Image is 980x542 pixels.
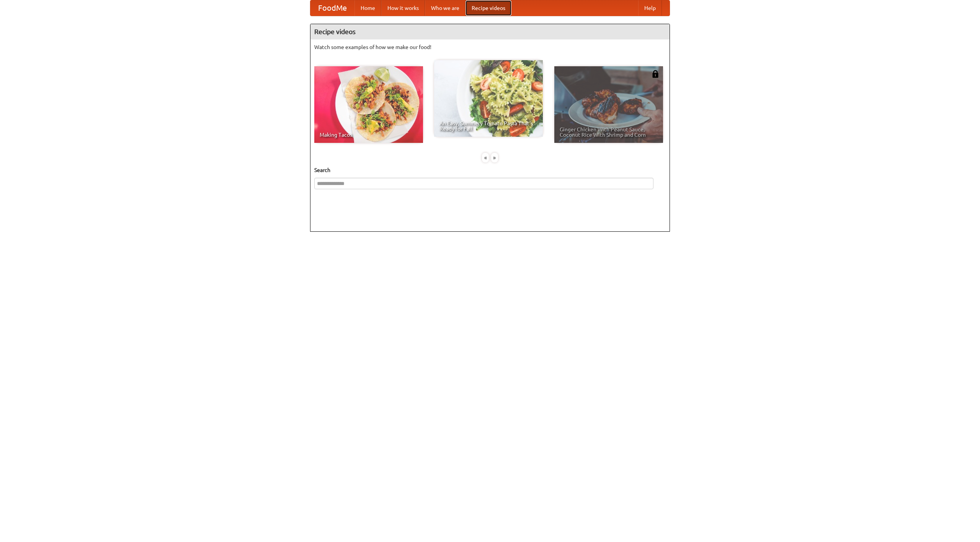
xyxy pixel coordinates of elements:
span: An Easy, Summery Tomato Pasta That's Ready for Fall [439,121,537,131]
a: How it works [381,0,425,16]
a: Who we are [425,0,465,16]
a: Home [354,0,381,16]
div: » [491,153,498,162]
a: Making Tacos [314,66,423,143]
a: Help [638,0,662,16]
h5: Search [314,166,666,174]
a: Recipe videos [465,0,511,16]
a: FoodMe [310,0,354,16]
img: 483408.png [652,70,659,78]
div: « [482,153,489,162]
a: An Easy, Summery Tomato Pasta That's Ready for Fall [434,60,543,137]
h4: Recipe videos [310,24,670,39]
p: Watch some examples of how we make our food! [314,43,666,51]
span: Making Tacos [320,132,418,138]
